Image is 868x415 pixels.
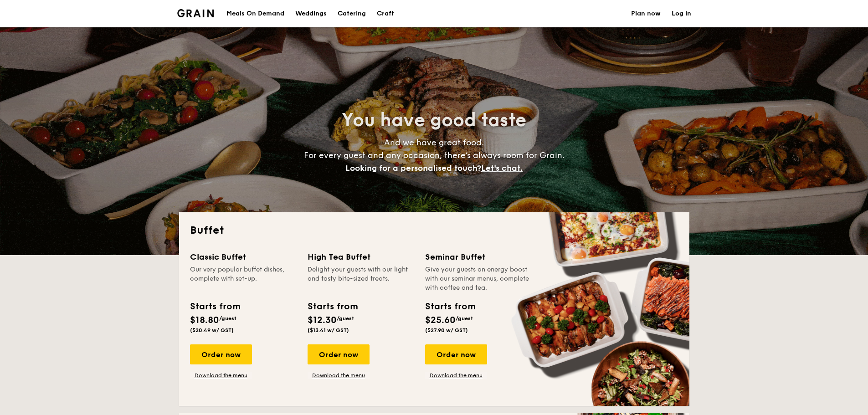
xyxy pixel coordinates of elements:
[337,315,354,322] span: /guest
[425,300,475,313] div: Starts from
[190,265,297,292] div: Our very popular buffet dishes, complete with set-up.
[308,327,349,333] span: ($13.41 w/ GST)
[219,315,236,322] span: /guest
[425,372,487,379] a: Download the menu
[308,344,370,364] div: Order now
[308,251,414,263] div: High Tea Buffet
[190,315,219,326] span: $18.80
[190,251,297,263] div: Classic Buffet
[425,327,468,333] span: ($27.90 w/ GST)
[190,372,252,379] a: Download the menu
[308,372,370,379] a: Download the menu
[342,109,526,131] span: You have good taste
[190,300,240,313] div: Starts from
[308,300,357,313] div: Starts from
[456,315,473,322] span: /guest
[308,265,414,292] div: Delight your guests with our light and tasty bite-sized treats.
[304,138,565,173] span: And we have great food. For every guest and any occasion, there’s always room for Grain.
[345,163,481,173] span: Looking for a personalised touch?
[425,344,487,364] div: Order now
[177,9,214,17] img: Grain
[308,315,337,326] span: $12.30
[190,344,252,364] div: Order now
[425,265,532,292] div: Give your guests an energy boost with our seminar menus, complete with coffee and tea.
[425,315,456,326] span: $25.60
[190,327,234,333] span: ($20.49 w/ GST)
[190,223,678,238] h2: Buffet
[425,251,532,263] div: Seminar Buffet
[177,9,214,17] a: Logotype
[481,163,523,173] span: Let's chat.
